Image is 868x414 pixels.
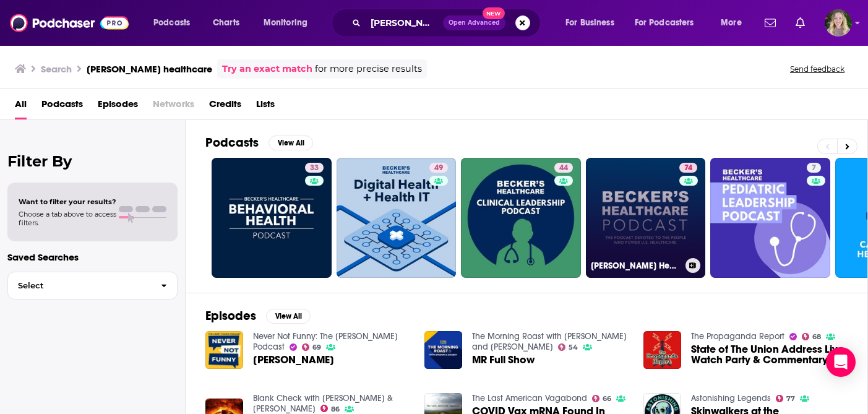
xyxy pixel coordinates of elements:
[213,14,239,32] span: Charts
[253,393,393,414] a: Blank Check with Griffin & David
[710,158,830,278] a: 7
[212,158,332,278] a: 33
[591,261,681,271] h3: [PERSON_NAME] Healthcare Podcast
[269,136,313,150] button: View All
[312,345,321,350] span: 69
[557,13,630,33] button: open menu
[8,282,151,290] span: Select
[559,162,568,175] span: 44
[429,163,448,173] a: 49
[7,272,178,300] button: Select
[558,343,578,351] a: 54
[205,331,243,369] img: Rachel Quaintance
[791,12,810,33] a: Show notifications dropdown
[222,62,312,76] a: Try an exact match
[443,15,505,30] button: Open AdvancedNew
[691,393,771,403] a: Astonishing Legends
[802,333,822,340] a: 68
[337,158,457,278] a: 49
[343,9,552,37] div: Search podcasts, credits, & more...
[7,152,178,170] h2: Filter By
[812,162,816,175] span: 7
[310,162,319,175] span: 33
[98,94,138,119] a: Episodes
[41,94,83,119] a: Podcasts
[592,395,612,402] a: 66
[320,405,340,412] a: 86
[205,135,259,150] h2: Podcasts
[255,13,324,33] button: open menu
[205,308,256,324] h2: Episodes
[205,13,247,33] a: Charts
[603,396,611,402] span: 66
[145,13,206,33] button: open menu
[825,9,852,37] img: User Profile
[807,163,821,173] a: 7
[825,9,852,37] button: Show profile menu
[253,355,334,365] a: Rachel Quaintance
[776,395,796,402] a: 77
[786,396,795,402] span: 77
[10,11,129,35] img: Podchaser - Follow, Share and Rate Podcasts
[760,12,781,33] a: Show notifications dropdown
[461,158,581,278] a: 44
[266,309,311,324] button: View All
[87,63,212,75] h3: [PERSON_NAME] healthcare
[153,94,194,119] span: Networks
[643,331,681,369] img: State of The Union Address Live Watch Party & Commentary (DNB)
[253,355,334,365] span: [PERSON_NAME]
[679,163,697,173] a: 74
[264,14,307,32] span: Monitoring
[483,7,505,19] span: New
[7,251,178,263] p: Saved Searches
[302,343,322,351] a: 69
[712,13,757,33] button: open menu
[826,347,856,377] div: Open Intercom Messenger
[209,94,241,119] a: Credits
[205,135,313,150] a: PodcastsView All
[684,162,692,175] span: 74
[786,64,848,74] button: Send feedback
[565,14,614,32] span: For Business
[635,14,694,32] span: For Podcasters
[253,331,398,352] a: Never Not Funny: The Jimmy Pardo Podcast
[331,407,340,412] span: 86
[691,331,784,342] a: The Propaganda Report
[15,94,27,119] a: All
[721,14,742,32] span: More
[153,14,190,32] span: Podcasts
[256,94,275,119] a: Lists
[472,355,535,365] a: MR Full Show
[825,9,852,37] span: Logged in as lauren19365
[205,308,311,324] a: EpisodesView All
[586,158,706,278] a: 74[PERSON_NAME] Healthcare Podcast
[305,163,324,173] a: 33
[19,197,116,206] span: Want to filter your results?
[812,334,821,340] span: 68
[315,62,422,76] span: for more precise results
[41,63,72,75] h3: Search
[449,20,500,26] span: Open Advanced
[569,345,578,350] span: 54
[19,210,116,227] span: Choose a tab above to access filters.
[366,13,443,33] input: Search podcasts, credits, & more...
[554,163,573,173] a: 44
[424,331,462,369] img: MR Full Show
[472,331,627,352] a: The Morning Roast with Spadoni and Shasky
[627,13,712,33] button: open menu
[434,162,443,175] span: 49
[691,344,848,365] a: State of The Union Address Live Watch Party & Commentary (DNB)
[472,393,587,403] a: The Last American Vagabond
